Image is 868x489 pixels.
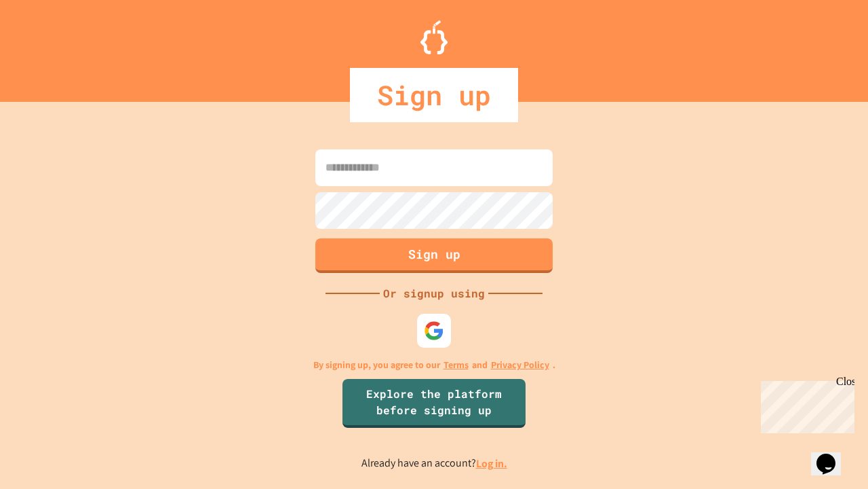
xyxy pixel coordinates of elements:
[476,456,507,471] a: Log in.
[350,68,518,122] div: Sign up
[491,358,549,372] a: Privacy Policy
[424,321,444,341] img: google-icon.svg
[313,358,555,372] p: By signing up, you agree to our and .
[443,358,469,372] a: Terms
[811,435,854,475] iframe: chat widget
[380,285,488,302] div: Or signup using
[420,20,448,54] img: Logo.svg
[342,379,526,428] a: Explore the platform before signing up
[315,238,553,273] button: Sign up
[755,376,854,433] iframe: chat widget
[5,5,94,86] div: Chat with us now!Close
[361,455,507,472] p: Already have an account?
